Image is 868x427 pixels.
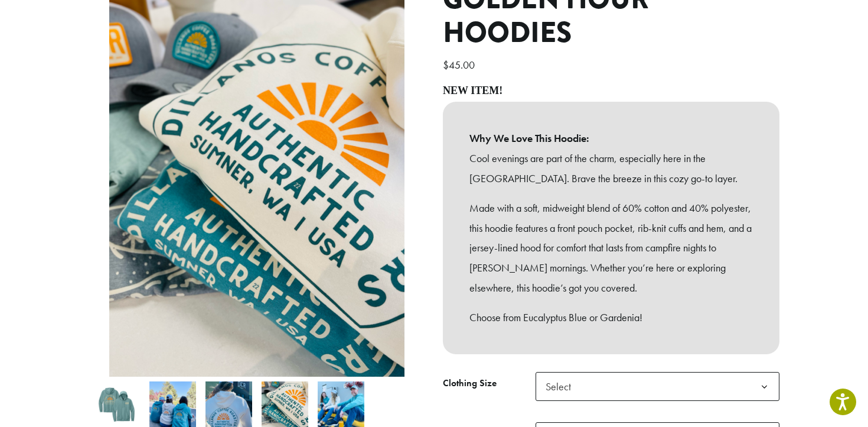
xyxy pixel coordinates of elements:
span: $ [443,58,449,72]
span: Select [541,375,583,398]
label: Clothing Size [443,375,536,392]
b: Why We Love This Hoodie: [469,128,753,148]
p: Cool evenings are part of the charm, especially here in the [GEOGRAPHIC_DATA]. Brave the breeze i... [469,148,753,189]
h4: New Item! [443,85,779,98]
bdi: 45.00 [443,58,478,72]
span: Select [536,372,779,401]
p: Made with a soft, midweight blend of 60% cotton and 40% polyester, this hoodie features a front p... [469,198,753,298]
p: Choose from Eucalyptus Blue or Gardenia! [469,308,753,328]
